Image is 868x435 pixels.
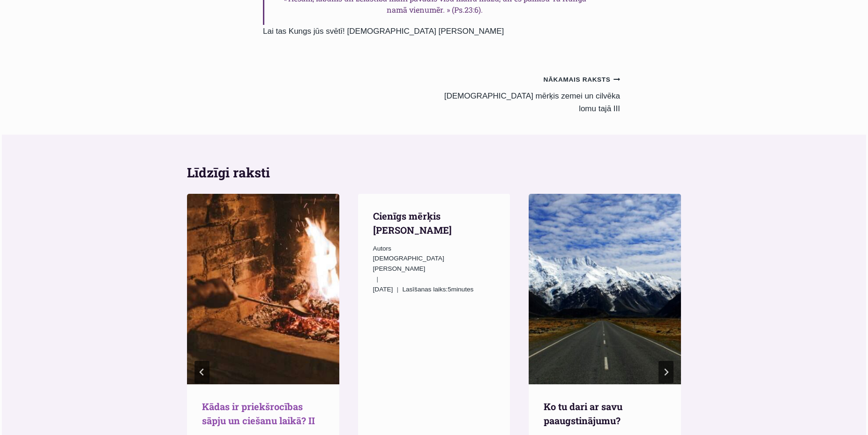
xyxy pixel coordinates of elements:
span: Autors [373,244,391,254]
nav: Raksti [248,73,620,115]
a: Kādas ir priekšrocības sāpju un ciešanu laikā? II [202,400,315,427]
small: Nākamais raksts [543,75,620,85]
img: Ko tu dari ar savu paaugstinājumu? [529,194,681,384]
span: 5 [402,284,473,295]
span: Lasīšanas laiks: [402,286,448,293]
button: Go to last slide [195,361,210,383]
a: Nākamais raksts[DEMOGRAPHIC_DATA] mērķis zemei un cilvēka lomu tajā III [434,73,620,115]
img: Kādas ir priekšrocības sāpju un ciešanu laikā? II [187,194,339,384]
a: Ko tu dari ar savu paaugstinājumu? [544,400,622,427]
a: Cienīgs mērķis [PERSON_NAME] [373,210,452,236]
h2: Līdzīgi raksti [187,163,681,183]
button: Nākamais raksts [658,361,673,383]
span: minutes [451,286,474,293]
span: [DEMOGRAPHIC_DATA] [PERSON_NAME] [373,255,444,272]
time: [DATE] [373,284,393,295]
